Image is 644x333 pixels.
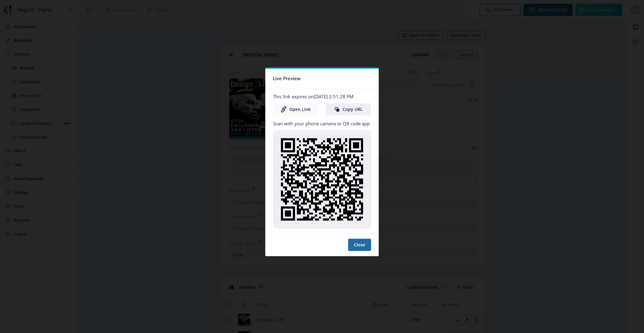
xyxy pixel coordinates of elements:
[348,239,371,251] button: Close
[314,93,353,100] span: [DATE] 2:51:28 PM
[326,103,371,116] button: Copy URL
[273,103,318,116] a: Open Link
[273,74,301,83] span: Live Preview
[273,93,371,100] p: This link expires on
[273,120,371,127] p: Scan with your phone camera or QR code app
